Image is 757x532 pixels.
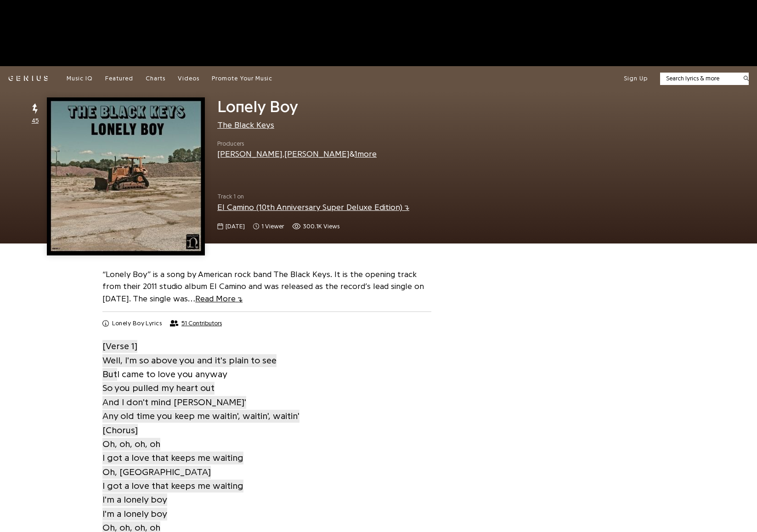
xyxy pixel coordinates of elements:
[102,367,117,381] a: But
[253,222,284,231] span: 1 viewer
[102,354,277,367] span: Well, I'm so above you and it's plain to see
[284,150,350,158] a: [PERSON_NAME]
[102,424,138,437] span: [Chorus]
[217,98,298,115] span: Lonely Boy
[102,409,299,423] a: Any old time you keep me waitin', waitin', waitin'
[178,75,199,81] span: Videos
[67,74,93,83] a: Music IQ
[212,74,272,83] a: Promote Your Music
[195,294,243,303] span: Read More
[102,340,137,353] span: [Verse 1]
[217,139,377,148] span: Producers
[217,121,274,129] a: The Black Keys
[217,148,377,160] div: , &
[170,320,222,327] button: 51 Contributors
[102,381,246,410] a: So you pulled my heart outAnd I don't mind [PERSON_NAME]'
[217,192,504,201] span: Track 1 on
[292,222,339,231] span: 300,097 views
[112,319,162,328] h2: Lonely Boy Lyrics
[212,75,272,81] span: Promote Your Music
[102,437,243,521] a: Oh, oh, oh, ohI got a love that keeps me waitingOh, [GEOGRAPHIC_DATA]I got a love that keeps me w...
[226,222,245,231] span: [DATE]
[105,75,133,81] span: Featured
[102,339,137,353] a: [Verse 1]
[47,97,205,255] img: Cover art for Lonely Boy by The Black Keys
[102,353,277,368] a: Well, I'm so above you and it's plain to see
[217,150,282,158] a: [PERSON_NAME]
[146,75,165,81] span: Charts
[624,74,648,83] button: Sign Up
[178,74,199,83] a: Videos
[181,320,222,327] span: 51 Contributors
[102,438,243,521] span: Oh, oh, oh, oh I got a love that keeps me waiting Oh, [GEOGRAPHIC_DATA] I got a love that keeps m...
[102,382,246,408] span: So you pulled my heart out And I don't mind [PERSON_NAME]'
[105,74,133,83] a: Featured
[102,368,117,381] span: But
[217,203,409,211] a: El Camino (10th Anniversary Super Deluxe Edition)
[261,222,284,231] span: 1 viewer
[102,410,299,423] span: Any old time you keep me waitin', waitin', waitin'
[67,75,93,81] span: Music IQ
[355,149,377,159] button: 1more
[660,74,738,83] input: Search lyrics & more
[303,222,339,231] span: 300.1K views
[102,270,424,303] a: “Lonely Boy” is a song by American rock band The Black Keys. It is the opening track from their 2...
[146,74,165,83] a: Charts
[102,423,138,437] a: [Chorus]
[32,116,39,125] span: 45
